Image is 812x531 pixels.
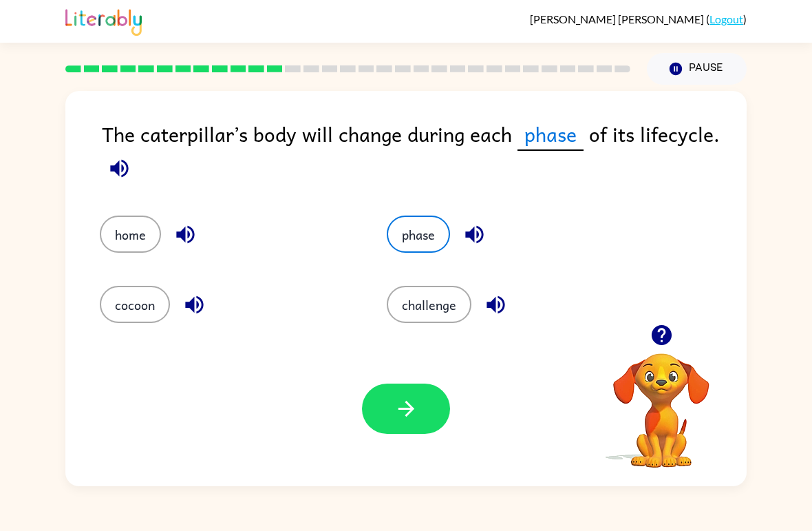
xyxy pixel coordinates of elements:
[647,53,747,85] button: Pause
[530,12,706,25] span: [PERSON_NAME] [PERSON_NAME]
[100,286,170,323] button: cocoon
[517,118,584,151] span: phase
[100,216,161,253] button: home
[387,216,450,253] button: phase
[102,118,747,188] div: The caterpillar’s body will change during each of its lifecycle.
[387,286,471,323] button: challenge
[709,12,743,25] a: Logout
[65,6,142,36] img: Literably
[592,332,730,470] video: Your browser must support playing .mp4 files to use Literably. Please try using another browser.
[530,12,747,25] div: ( )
